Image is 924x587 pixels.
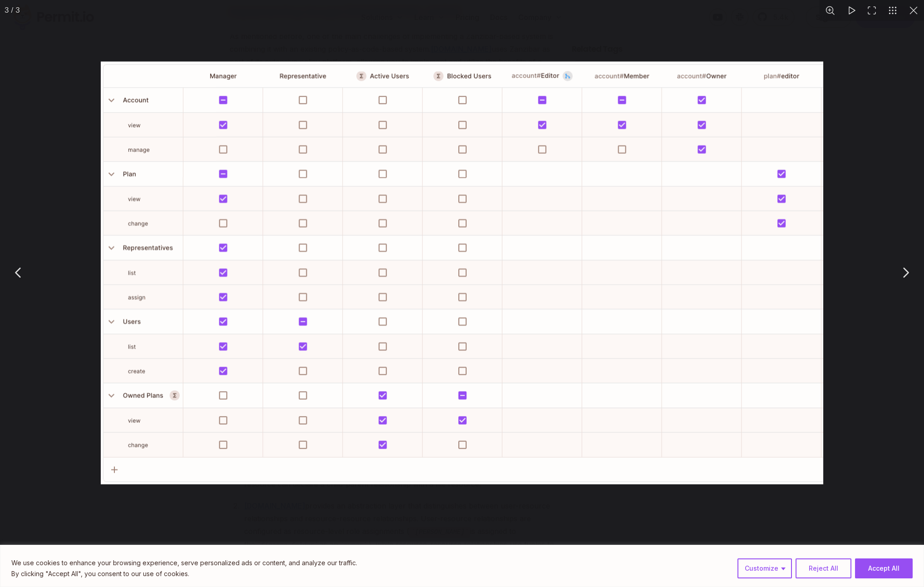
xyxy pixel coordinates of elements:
button: Next [894,261,917,284]
button: Customize [737,558,792,578]
p: We use cookies to enhance your browsing experience, serve personalized ads or content, and analyz... [11,558,357,568]
button: Accept All [855,558,913,578]
button: Previous [7,261,30,284]
button: Reject All [796,558,851,578]
img: Image 3 of 3 [101,61,823,484]
p: By clicking "Accept All", you consent to our use of cookies. [11,568,357,579]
